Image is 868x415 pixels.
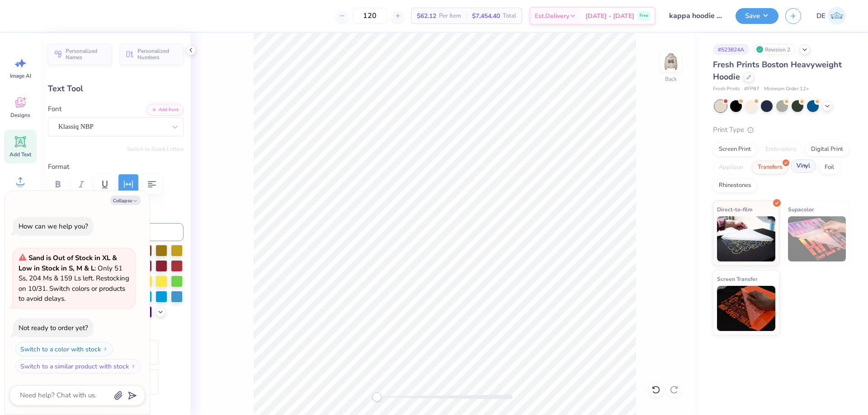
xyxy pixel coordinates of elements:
[791,159,816,173] div: Vinyl
[48,44,112,65] button: Personalized Names
[752,161,788,174] div: Transfers
[736,8,778,24] button: Save
[19,253,117,273] strong: Sand is Out of Stock in XL & Low in Stock in S, M & L
[788,205,814,214] span: Supacolor
[103,346,108,352] img: Switch to a color with stock
[828,7,846,25] img: Djian Evardoni
[744,85,759,93] span: # FP87
[535,11,569,21] span: Est. Delivery
[131,364,136,369] img: Switch to a similar product with stock
[812,7,850,25] a: DE
[713,59,842,82] span: Fresh Prints Boston Heavyweight Hoodie
[15,359,141,373] button: Switch to a similar product with stock
[717,216,775,261] img: Direct-to-film
[816,11,826,21] span: DE
[754,44,795,55] div: Revision 2
[352,8,387,24] input: – –
[146,104,184,116] button: Add Font
[713,179,757,192] div: Rhinestones
[10,112,30,119] span: Designs
[137,48,178,61] span: Personalized Numbers
[717,205,753,214] span: Direct-to-film
[819,161,840,174] div: Foil
[10,72,31,79] span: Image AI
[11,190,29,197] span: Upload
[713,85,740,93] span: Fresh Prints
[110,196,141,205] button: Collapse
[759,143,802,156] div: Embroidery
[417,11,436,21] span: $62.12
[662,7,729,25] input: Untitled Design
[713,125,850,135] div: Print Type
[713,44,749,55] div: # 523824A
[373,392,382,401] div: Accessibility label
[713,161,749,174] div: Applique
[9,151,31,158] span: Add Text
[472,11,500,21] span: $7,454.40
[503,11,516,21] span: Total
[127,145,184,153] button: Switch to Greek Letters
[48,104,61,114] label: Font
[48,162,184,172] label: Format
[19,323,88,332] div: Not ready to order yet?
[66,48,106,61] span: Personalized Names
[665,75,677,83] div: Back
[788,216,846,261] img: Supacolor
[19,253,129,303] span: : Only 51 Ss, 204 Ms & 159 Ls left. Restocking on 10/31. Switch colors or products to avoid delays.
[717,286,775,331] img: Screen Transfer
[585,11,634,21] span: [DATE] - [DATE]
[717,274,758,284] span: Screen Transfer
[48,83,184,95] div: Text Tool
[764,85,809,93] span: Minimum Order: 12 +
[120,44,184,65] button: Personalized Numbers
[662,52,680,70] img: Back
[640,13,648,19] span: Free
[15,342,113,356] button: Switch to a color with stock
[805,143,849,156] div: Digital Print
[713,143,757,156] div: Screen Print
[439,11,461,21] span: Per Item
[19,222,88,231] div: How can we help you?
